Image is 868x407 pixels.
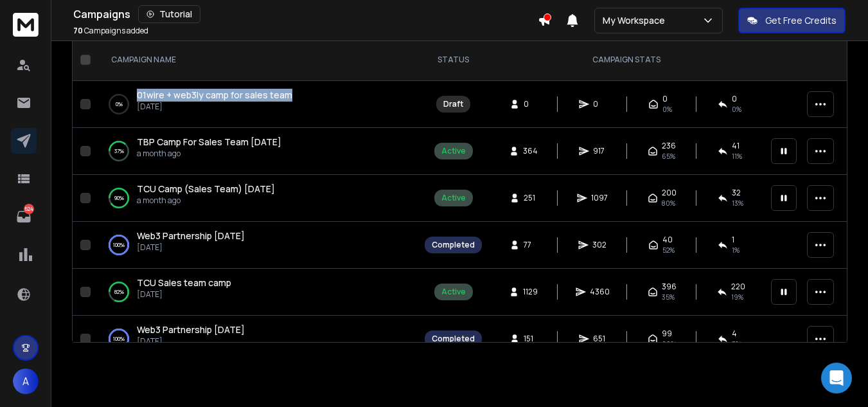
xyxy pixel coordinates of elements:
[593,146,606,156] span: 917
[96,175,417,222] td: 90%TCU Camp (Sales Team) [DATE]a month ago
[432,240,475,250] div: Completed
[591,193,608,203] span: 1097
[24,204,34,214] p: 524
[432,334,475,344] div: Completed
[731,292,743,302] span: 19 %
[137,276,231,289] a: TCU Sales team camp
[732,104,741,114] span: 0%
[738,8,846,33] button: Get Free Credits
[662,198,675,208] span: 80 %
[593,334,606,344] span: 651
[73,26,148,36] p: Campaigns added
[524,99,536,109] span: 0
[96,81,417,128] td: 0%01wire + web3ly camp for sales team[DATE]
[732,141,740,151] span: 41
[96,128,417,175] td: 37%TBP Camp For Sales Team [DATE]a month ago
[114,192,124,204] p: 90 %
[137,136,281,148] span: TBP Camp For Sales Team [DATE]
[732,188,741,198] span: 32
[732,151,742,161] span: 11 %
[137,89,292,102] a: 01wire + web3ly camp for sales team
[96,39,417,81] th: CAMPAIGN NAME
[137,183,275,195] span: TCU Camp (Sales Team) [DATE]
[662,292,675,302] span: 35 %
[13,368,39,394] button: A
[731,282,745,292] span: 220
[96,316,417,363] td: 100%Web3 Partnership [DATE][DATE]
[732,245,740,255] span: 1 %
[662,339,676,349] span: 66 %
[114,145,124,158] p: 37 %
[662,94,668,104] span: 0
[417,39,490,81] th: STATUS
[732,94,737,104] span: 0
[732,339,741,349] span: 3 %
[441,146,466,156] div: Active
[113,239,125,251] p: 100 %
[137,230,245,242] a: Web3 Partnership [DATE]
[662,235,673,245] span: 40
[137,276,231,289] span: TCU Sales team camp
[662,151,675,161] span: 65 %
[732,235,734,245] span: 1
[137,289,231,300] p: [DATE]
[73,25,83,36] span: 70
[73,5,538,23] div: Campaigns
[113,332,125,345] p: 100 %
[137,102,292,112] p: [DATE]
[524,240,536,250] span: 77
[662,188,677,198] span: 200
[524,193,536,203] span: 251
[732,198,743,208] span: 13 %
[96,269,417,316] td: 82%TCU Sales team camp[DATE]
[114,285,124,298] p: 82 %
[441,287,466,297] div: Active
[524,334,536,344] span: 151
[662,245,675,255] span: 52 %
[523,287,538,297] span: 1129
[116,98,123,111] p: 0 %
[137,183,275,195] a: TCU Camp (Sales Team) [DATE]
[96,222,417,269] td: 100%Web3 Partnership [DATE][DATE]
[821,363,852,393] div: Open Intercom Messenger
[443,99,463,109] div: Draft
[137,323,245,336] span: Web3 Partnership [DATE]
[590,287,610,297] span: 4360
[137,195,275,206] p: a month ago
[137,149,281,159] p: a month ago
[662,141,676,151] span: 236
[603,14,670,27] p: My Workspace
[138,5,200,23] button: Tutorial
[137,323,245,336] a: Web3 Partnership [DATE]
[11,204,37,230] a: 524
[662,282,677,292] span: 396
[593,99,606,109] span: 0
[662,104,672,114] span: 0%
[765,14,837,27] p: Get Free Credits
[592,240,607,250] span: 302
[137,242,245,253] p: [DATE]
[662,329,672,339] span: 99
[732,329,737,339] span: 4
[523,146,538,156] span: 364
[490,39,763,81] th: CAMPAIGN STATS
[441,193,466,203] div: Active
[137,336,245,347] p: [DATE]
[137,136,281,149] a: TBP Camp For Sales Team [DATE]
